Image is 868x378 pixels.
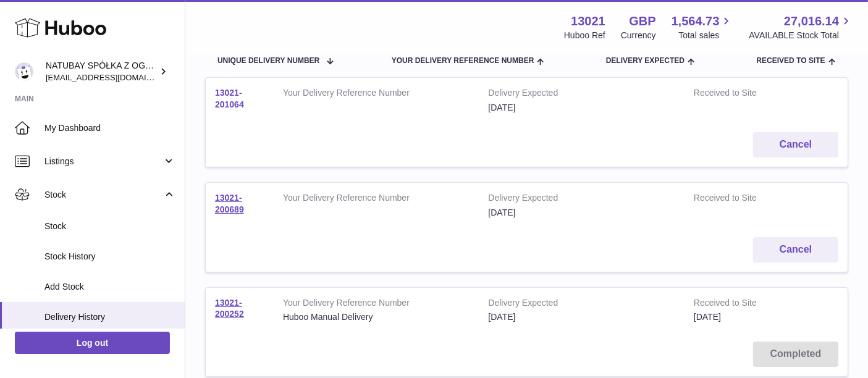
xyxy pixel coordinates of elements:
[283,87,470,102] strong: Your Delivery Reference Number
[621,30,656,41] div: Currency
[44,311,175,323] span: Delivery History
[215,88,244,109] a: 13021-201064
[757,57,825,65] span: Received to Site
[606,57,685,65] span: Delivery Expected
[694,312,721,322] span: [DATE]
[488,297,675,312] strong: Delivery Expected
[44,156,162,167] span: Listings
[283,192,470,207] strong: Your Delivery Reference Number
[784,13,839,30] span: 27,016.14
[564,30,605,41] div: Huboo Ref
[217,57,319,65] span: Unique Delivery Number
[678,30,733,41] span: Total sales
[753,237,838,262] button: Cancel
[44,220,175,232] span: Stock
[215,193,244,214] a: 13021-200689
[749,13,853,41] a: 27,016.14 AVAILABLE Stock Total
[44,281,175,293] span: Add Stock
[488,102,675,114] div: [DATE]
[753,132,838,157] button: Cancel
[392,57,534,65] span: Your Delivery Reference Number
[672,13,720,30] span: 1,564.73
[44,251,175,262] span: Stock History
[15,332,170,354] a: Log out
[488,207,675,219] div: [DATE]
[283,311,470,323] div: Huboo Manual Delivery
[694,297,791,312] strong: Received to Site
[215,298,244,319] a: 13021-200252
[571,13,605,30] strong: 13021
[629,13,655,30] strong: GBP
[44,122,175,134] span: My Dashboard
[46,72,182,82] span: [EMAIL_ADDRESS][DOMAIN_NAME]
[15,62,33,81] img: internalAdmin-13021@internal.huboo.com
[694,192,791,207] strong: Received to Site
[44,189,162,201] span: Stock
[488,192,675,207] strong: Delivery Expected
[283,297,470,312] strong: Your Delivery Reference Number
[488,87,675,102] strong: Delivery Expected
[672,13,734,41] a: 1,564.73 Total sales
[694,87,791,102] strong: Received to Site
[488,311,675,323] div: [DATE]
[46,60,157,83] div: NATUBAY SPÓŁKA Z OGRANICZONĄ ODPOWIEDZIALNOŚCIĄ
[749,30,853,41] span: AVAILABLE Stock Total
